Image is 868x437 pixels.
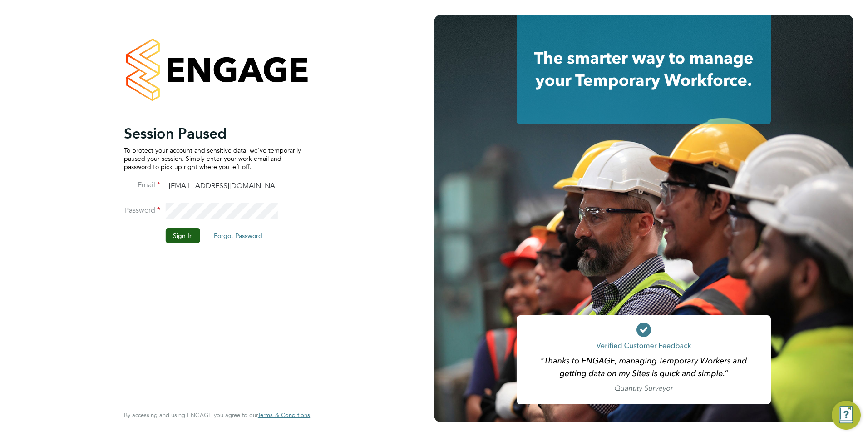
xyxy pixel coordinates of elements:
[166,228,200,243] button: Sign In
[832,401,861,430] button: Engage Resource Center
[166,178,278,194] input: Enter your work email...
[124,146,301,171] p: To protect your account and sensitive data, we've temporarily paused your session. Simply enter y...
[207,228,270,243] button: Forgot Password
[124,206,160,215] label: Password
[258,412,310,419] a: Terms & Conditions
[124,180,160,190] label: Email
[124,411,310,419] span: By accessing and using ENGAGE you agree to our
[124,124,301,143] h2: Session Paused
